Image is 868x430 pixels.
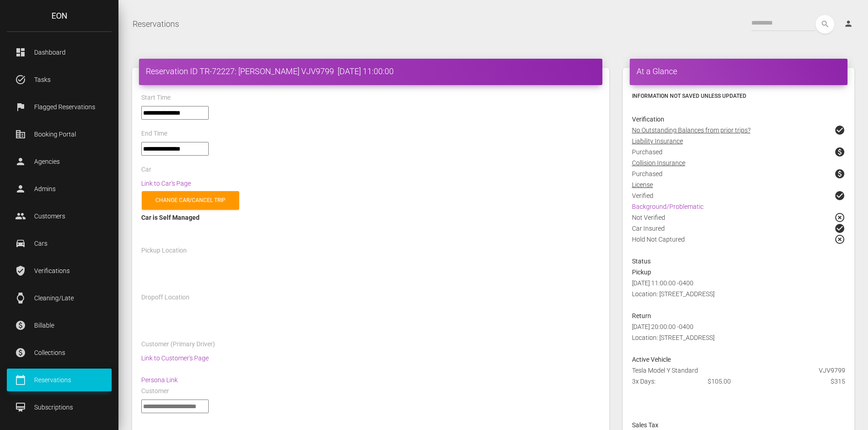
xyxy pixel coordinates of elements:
[632,356,671,363] strong: Active Vehicle
[632,279,714,298] span: [DATE] 11:00:00 -0400 Location: [STREET_ADDRESS]
[834,147,845,157] span: paid
[142,191,239,210] a: Change car/cancel trip
[632,323,714,341] span: [DATE] 20:00:00 -0400 Location: [STREET_ADDRESS]
[834,223,845,234] span: check_circle
[632,92,845,100] h6: Information not saved unless updated
[625,190,852,201] div: Verified
[837,15,861,33] a: person
[834,212,845,223] span: highlight_off
[632,203,704,210] a: Background/Problematic
[14,291,105,305] p: Cleaning/Late
[632,312,651,319] strong: Return
[7,41,112,64] a: dashboard Dashboard
[637,66,841,77] h4: At a Glance
[146,66,596,77] h4: Reservation ID TR-72227: [PERSON_NAME] VJV9799 [DATE] 11:00:00
[632,159,685,167] u: Collision Insurance
[625,365,852,376] div: Tesla Model Y Standard
[141,293,190,302] label: Dropoff Location
[7,341,112,364] a: paid Collections
[14,237,105,250] p: Cars
[625,212,852,223] div: Not Verified
[632,268,651,276] strong: Pickup
[141,246,187,255] label: Pickup Location
[141,212,600,223] div: Car is Self Managed
[625,376,701,387] div: 3x Days:
[7,232,112,255] a: drive_eta Cars
[701,376,776,387] div: $105.00
[14,46,105,59] p: Dashboard
[141,129,167,138] label: End Time
[7,396,112,419] a: card_membership Subscriptions
[625,168,852,179] div: Purchased
[7,205,112,228] a: people Customers
[141,340,215,349] label: Customer (Primary Driver)
[834,190,845,201] span: check_circle
[834,234,845,245] span: highlight_off
[632,421,658,429] strong: Sales Tax
[141,180,191,187] a: Link to Car's Page
[632,181,653,188] u: License
[14,155,105,168] p: Agencies
[141,387,169,396] label: Customer
[7,287,112,309] a: watch Cleaning/Late
[141,376,178,384] a: Persona Link
[14,100,105,114] p: Flagged Reservations
[632,126,750,134] u: No Outstanding Balances from prior trips?
[7,369,112,391] a: calendar_today Reservations
[14,264,105,278] p: Verifications
[834,168,845,179] span: paid
[816,15,834,34] button: search
[7,177,112,200] a: person Admins
[14,127,105,141] p: Booking Portal
[141,165,151,174] label: Car
[133,13,179,35] a: Reservations
[14,400,105,414] p: Subscriptions
[7,68,112,91] a: task_alt Tasks
[7,123,112,146] a: corporate_fare Booking Portal
[625,147,852,157] div: Purchased
[141,354,209,362] a: Link to Customer's Page
[831,376,845,387] span: $315
[14,373,105,387] p: Reservations
[632,258,651,265] strong: Status
[14,346,105,359] p: Collections
[632,137,683,145] u: Liability Insurance
[14,73,105,86] p: Tasks
[844,19,853,28] i: person
[7,96,112,118] a: flag Flagged Reservations
[7,150,112,173] a: person Agencies
[632,116,664,123] strong: Verification
[625,223,852,234] div: Car Insured
[834,125,845,136] span: check_circle
[7,314,112,337] a: paid Billable
[625,234,852,256] div: Hold Not Captured
[819,365,845,376] span: VJV9799
[141,93,170,102] label: Start Time
[14,319,105,332] p: Billable
[14,209,105,223] p: Customers
[14,182,105,196] p: Admins
[7,259,112,282] a: verified_user Verifications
